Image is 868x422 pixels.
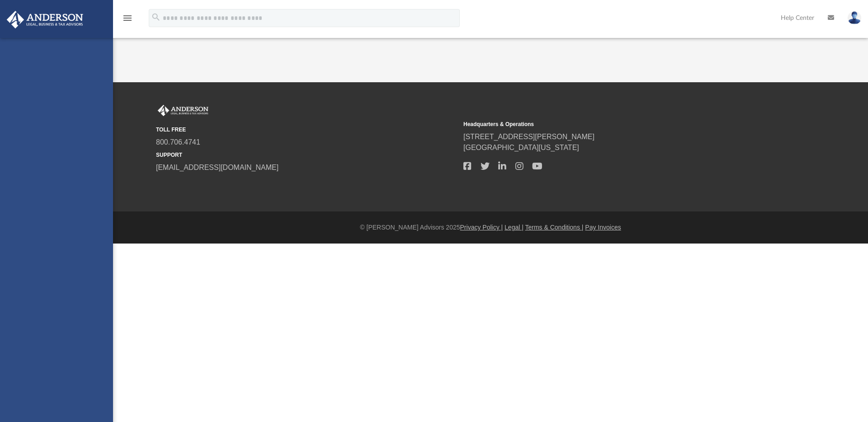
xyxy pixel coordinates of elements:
a: 800.706.4741 [156,138,200,146]
a: [EMAIL_ADDRESS][DOMAIN_NAME] [156,164,278,171]
a: [GEOGRAPHIC_DATA][US_STATE] [463,144,579,151]
div: © [PERSON_NAME] Advisors 2025 [113,223,868,232]
i: search [151,12,161,22]
small: Headquarters & Operations [463,120,764,128]
i: menu [122,13,133,23]
img: Anderson Advisors Platinum Portal [156,105,210,117]
small: TOLL FREE [156,126,457,134]
a: Pay Invoices [585,224,621,231]
img: Anderson Advisors Platinum Portal [4,11,86,28]
small: SUPPORT [156,151,457,159]
a: Legal | [505,224,524,231]
a: Privacy Policy | [460,224,503,231]
img: User Pic [848,11,861,24]
a: [STREET_ADDRESS][PERSON_NAME] [463,133,594,141]
a: Terms & Conditions | [525,224,584,231]
a: menu [122,17,133,23]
